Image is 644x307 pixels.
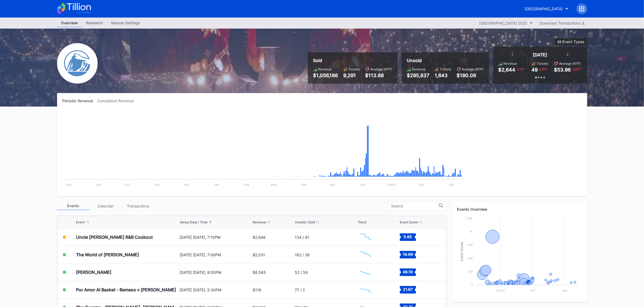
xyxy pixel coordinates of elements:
text: 250 [468,270,473,273]
div: Revenue [412,67,426,71]
text: 48.19 [403,270,413,274]
div: [DATE] [DATE], 5:30PM [180,288,252,292]
div: $2,698 [253,235,266,240]
text: Feb [244,183,249,186]
div: $113.68 [365,73,392,78]
text: Aug [419,183,424,186]
svg: Chart title [358,230,374,244]
div: $180.06 [457,73,484,78]
text: 21.67 [403,287,413,292]
div: [DATE] [DATE], 7:15PM [180,235,252,240]
div: Tickets [440,67,451,71]
div: Uncle [PERSON_NAME] R&B Cookout [76,234,153,240]
div: 49 [532,67,538,73]
text: Jan [562,289,567,292]
svg: Chart title [358,265,374,279]
svg: Chart title [457,216,580,296]
text: May [330,183,336,186]
div: [DATE] [DATE], 7:00PM [180,253,252,257]
svg: Chart title [358,248,374,261]
div: The World of [PERSON_NAME] [76,252,139,257]
img: Devils-Logo.png [57,43,98,84]
div: Event Score [400,220,418,224]
div: $2,031 [253,253,265,257]
div: Sold [313,58,392,63]
text: 19.69 [403,252,413,257]
div: Average (ATP) [559,62,581,66]
text: 1.25k [465,217,473,220]
div: Unsold / Sold [295,220,315,224]
div: $1,056,186 [313,73,338,78]
div: Revenue [318,67,332,71]
text: Mar [271,183,277,186]
text: Jun [360,183,365,186]
div: Por Amor Al Basket - Bameso v [PERSON_NAME] [76,287,176,292]
div: [GEOGRAPHIC_DATA] [525,6,563,11]
div: $2,644 [498,67,516,73]
text: Aug [66,183,71,186]
div: Trend [358,220,366,224]
div: All Event Types [557,39,584,44]
div: Tickets [537,62,548,66]
div: Unsold [407,58,484,63]
div: [DATE] [DATE], 8:00PM [180,270,252,275]
div: 77 / 2 [295,288,305,292]
text: Sep [96,183,101,186]
text: 750 [468,243,473,247]
div: Revenue [504,62,517,66]
div: $116 [253,288,261,292]
div: 75 % [518,67,525,71]
text: 1k [470,230,473,233]
text: [DATE] [387,183,396,186]
text: Jan [214,183,219,186]
div: 66 % [541,67,547,71]
button: [GEOGRAPHIC_DATA] [521,4,572,14]
div: Cumulative Revenue [98,98,138,103]
button: [GEOGRAPHIC_DATA] 2025 [477,19,536,27]
div: Event [76,220,85,224]
div: Average (ATP) [371,67,392,71]
div: Revenue [253,220,266,224]
div: 1,643 [435,73,451,78]
text: 5.65 [404,234,412,239]
div: Venue Date / Time [180,220,208,224]
div: Calendar [90,202,122,210]
div: [DATE] [533,52,547,57]
div: [GEOGRAPHIC_DATA] 2025 [479,21,527,25]
text: Sep [449,183,454,186]
input: Search [391,204,439,208]
div: 134 / 81 [295,235,309,240]
text: Dec [184,183,189,186]
text: 0 [471,283,473,286]
svg: Chart title [62,110,468,191]
div: Download Transactions [540,21,584,25]
div: Average (ATP) [462,67,484,71]
div: Events Overview [457,207,582,212]
svg: Chart title [358,283,374,296]
div: 162 / 38 [295,253,310,257]
div: 9,291 [344,73,360,78]
text: Oct [125,183,130,186]
button: All Event Types [555,38,587,45]
div: Tickets [349,67,360,71]
div: $53.96 [554,67,571,73]
a: Research [82,19,107,27]
text: Nov [154,183,161,186]
a: Overview [57,19,82,27]
div: 52 / 59 [295,270,308,275]
div: $295,837 [407,73,430,78]
button: Download Transactions [537,19,587,27]
div: [PERSON_NAME] [76,270,112,275]
text: Event Score [461,242,464,261]
div: Transactions [122,202,154,210]
div: 28 % [574,67,580,71]
div: Events [57,202,90,210]
a: Season Settings [107,19,144,27]
div: $8,585 [253,270,266,275]
text: 500 [468,257,473,260]
text: Apr [301,183,306,186]
text: Oct [530,289,536,292]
